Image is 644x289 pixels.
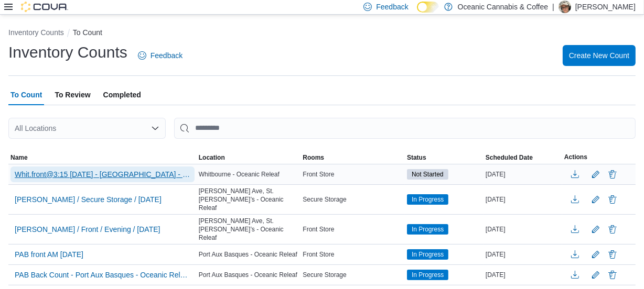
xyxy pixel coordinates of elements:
[417,13,417,13] span: Dark Mode
[8,151,197,164] button: Name
[412,170,444,179] span: Not Started
[484,223,562,236] div: [DATE]
[486,153,533,162] span: Scheduled Date
[484,248,562,261] div: [DATE]
[606,269,619,281] button: Delete
[199,271,297,279] span: Port Aux Basques - Oceanic Releaf
[606,248,619,261] button: Delete
[15,194,162,205] span: [PERSON_NAME] / Secure Storage / [DATE]
[8,28,64,37] button: Inventory Counts
[103,84,141,105] span: Completed
[606,193,619,206] button: Delete
[569,50,629,61] span: Create New Count
[564,153,587,161] span: Actions
[73,28,102,37] button: To Count
[10,166,195,182] button: Whit.front@3:15 [DATE] - [GEOGRAPHIC_DATA] - [GEOGRAPHIC_DATA] Releaf
[606,223,619,236] button: Delete
[199,153,225,162] span: Location
[21,2,68,12] img: Cova
[10,192,166,207] button: [PERSON_NAME] / Secure Storage / [DATE]
[15,270,190,280] span: PAB Back Count - Port Aux Basques - Oceanic Releaf
[458,1,549,13] p: Oceanic Cannabis & Coffee
[151,50,183,61] span: Feedback
[303,153,324,162] span: Rooms
[300,248,405,261] div: Front Store
[197,151,301,164] button: Location
[376,2,408,12] span: Feedback
[300,168,405,181] div: Front Store
[134,45,187,66] a: Feedback
[199,187,299,212] span: [PERSON_NAME] Ave, St. [PERSON_NAME]’s - Oceanic Releaf
[484,168,562,181] div: [DATE]
[15,169,190,180] span: Whit.front@3:15 [DATE] - [GEOGRAPHIC_DATA] - [GEOGRAPHIC_DATA] Releaf
[589,166,602,182] button: Edit count details
[300,193,405,206] div: Secure Storage
[484,269,562,281] div: [DATE]
[199,217,299,242] span: [PERSON_NAME] Ave, St. [PERSON_NAME]’s - Oceanic Releaf
[405,151,484,164] button: Status
[10,153,28,162] span: Name
[606,168,619,181] button: Delete
[151,124,159,132] button: Open list of options
[199,250,297,259] span: Port Aux Basques - Oceanic Releaf
[559,1,571,13] div: Tina Parsons
[300,151,405,164] button: Rooms
[407,194,448,205] span: In Progress
[589,221,602,237] button: Edit count details
[412,270,444,280] span: In Progress
[300,223,405,236] div: Front Store
[300,269,405,281] div: Secure Storage
[589,247,602,262] button: Edit count details
[174,118,636,139] input: This is a search bar. After typing your query, hit enter to filter the results lower in the page.
[563,45,636,66] button: Create New Count
[10,84,42,105] span: To Count
[484,193,562,206] div: [DATE]
[589,267,602,283] button: Edit count details
[589,192,602,207] button: Edit count details
[8,42,127,63] h1: Inventory Counts
[484,151,562,164] button: Scheduled Date
[412,195,444,204] span: In Progress
[8,27,636,40] nav: An example of EuiBreadcrumbs
[10,221,165,237] button: [PERSON_NAME] / Front / Evening / [DATE]
[552,1,554,13] p: |
[417,2,439,13] input: Dark Mode
[199,170,280,179] span: Whitbourne - Oceanic Releaf
[412,225,444,234] span: In Progress
[407,224,448,235] span: In Progress
[15,224,160,235] span: [PERSON_NAME] / Front / Evening / [DATE]
[407,169,448,180] span: Not Started
[407,153,426,162] span: Status
[15,249,83,260] span: PAB front AM [DATE]
[10,247,88,262] button: PAB front AM [DATE]
[407,270,448,280] span: In Progress
[412,250,444,259] span: In Progress
[575,1,636,13] p: [PERSON_NAME]
[55,84,90,105] span: To Review
[407,249,448,260] span: In Progress
[10,267,195,283] button: PAB Back Count - Port Aux Basques - Oceanic Releaf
